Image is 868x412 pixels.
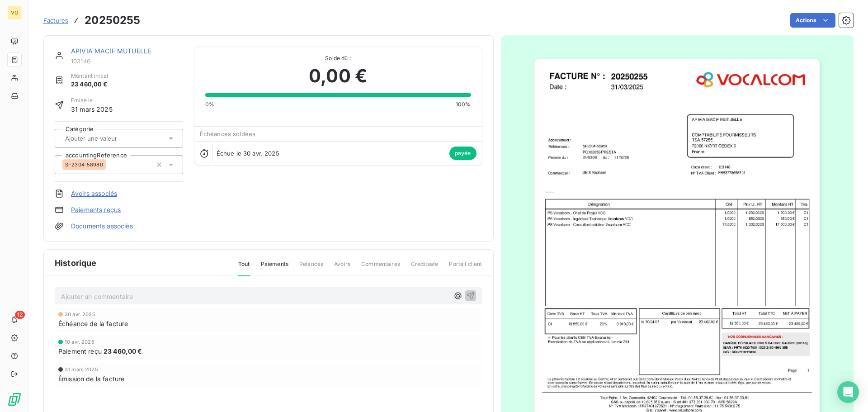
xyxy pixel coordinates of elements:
[456,100,471,109] span: 100%
[7,5,22,20] div: VO
[205,54,471,62] span: Solde dû :
[43,17,68,24] span: Factures
[15,311,25,319] span: 12
[361,260,400,275] span: Commentaires
[65,312,95,317] span: 30 avr. 2025
[238,260,250,276] span: Tout
[449,260,482,275] span: Portail client
[65,162,103,167] span: SF2304-58980
[58,374,124,384] span: Émission de la facture
[65,339,94,345] span: 10 avr. 2025
[71,205,121,214] a: Paiements reçus
[58,319,128,328] span: Échéance de la facture
[65,367,98,372] span: 31 mars 2025
[334,260,350,275] span: Avoirs
[449,147,476,160] span: payée
[790,13,835,28] button: Actions
[104,346,142,356] span: 23 460,00 €
[71,104,113,114] span: 31 mars 2025
[55,257,97,269] span: Historique
[71,189,117,198] a: Avoirs associés
[71,47,151,55] a: APIVIA MACIF MUTUELLE
[71,80,108,89] span: 23 460,00 €
[411,260,439,275] span: Creditsafe
[71,72,108,80] span: Montant initial
[837,381,859,403] div: Open Intercom Messenger
[217,150,279,157] span: Échue le 30 avr. 2025
[64,134,155,142] input: Ajouter une valeur
[299,260,323,275] span: Relances
[58,346,102,356] span: Paiement reçu
[261,260,288,275] span: Paiements
[71,222,133,231] a: Documents associés
[7,392,22,407] img: Logo LeanPay
[43,16,68,25] a: Factures
[205,100,214,109] span: 0%
[85,12,140,28] h3: 20250255
[71,96,113,104] span: Émise le
[309,62,367,90] span: 0,00 €
[200,130,256,137] span: Échéances soldées
[71,57,183,65] span: 103146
